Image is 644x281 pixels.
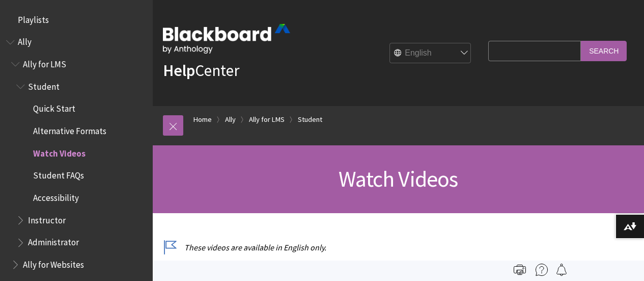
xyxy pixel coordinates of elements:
[28,212,66,225] span: Instructor
[555,264,568,276] img: Follow this page
[18,11,49,25] span: Playlists
[23,56,66,69] span: Ally for LMS
[33,122,106,136] span: Alternative Formats
[390,43,471,64] select: Site Language Selector
[33,167,84,181] span: Student FAQs
[33,100,75,114] span: Quick Start
[6,11,147,29] nav: Book outline for Playlists
[33,189,79,203] span: Accessibility
[536,264,548,276] img: More help
[581,41,627,61] input: Search
[33,145,86,159] span: Watch Videos
[193,113,212,126] a: Home
[23,256,84,270] span: Ally for Websites
[163,24,290,54] img: Blackboard by Anthology
[28,78,60,92] span: Student
[298,113,322,126] a: Student
[6,34,147,273] nav: Book outline for Anthology Ally Help
[28,234,79,248] span: Administrator
[249,113,285,126] a: Ally for LMS
[514,264,526,276] img: Print
[225,113,236,126] a: Ally
[163,60,239,81] a: HelpCenter
[339,165,458,193] span: Watch Videos
[163,60,195,81] strong: Help
[18,34,32,47] span: Ally
[163,242,483,253] p: These videos are available in English only.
